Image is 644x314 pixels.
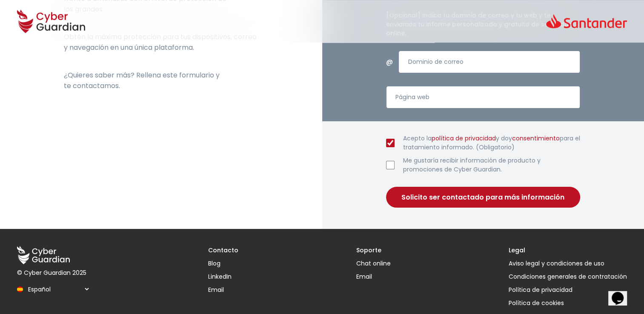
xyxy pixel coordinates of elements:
label: Me gustaría recibir información de producto y promociones de Cyber Guardian. [403,156,581,174]
h3: Contacto [208,246,238,255]
span: @ [386,57,392,67]
button: Chat online [356,259,391,268]
button: Solicito ser contactado para más información [386,187,581,208]
button: Política de cookies [509,299,627,308]
a: Condiciones generales de contratación [509,272,627,281]
a: Email [356,272,391,281]
h3: Soporte [356,246,391,255]
a: LinkedIn [208,272,238,281]
iframe: chat widget [608,280,635,305]
input: Introduce una página web válida. [386,86,581,108]
p: ¿Quieres saber más? Rellena este formulario y te contactamos. [64,70,258,91]
p: © Cyber Guardian 2025 [17,268,90,277]
label: Acepto la y doy para el tratamiento informado. (Obligatorio) [403,134,581,152]
a: Blog [208,259,238,268]
a: política de privacidad [432,134,496,143]
a: Política de privacidad [509,285,627,294]
a: Aviso legal y condiciones de uso [509,259,627,268]
a: consentimiento [512,134,560,143]
input: Introduce un dominio de correo válido. [398,51,580,73]
a: Email [208,285,238,294]
h3: Legal [509,246,627,255]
